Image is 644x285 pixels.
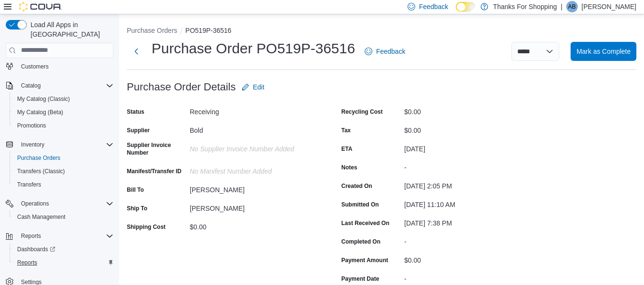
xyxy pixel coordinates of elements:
button: PO519P-36516 [185,27,232,34]
button: Reports [17,230,45,242]
button: Reports [10,256,117,269]
button: Purchase Orders [10,151,117,165]
div: [DATE] 11:10 AM [404,197,532,208]
span: Reports [17,259,37,266]
a: Reports [13,257,41,268]
span: Operations [17,198,113,209]
button: Catalog [17,80,44,91]
a: Transfers [13,179,45,190]
label: Supplier Invoice Number [127,141,186,157]
a: Promotions [13,120,50,131]
span: Promotions [17,122,46,129]
span: My Catalog (Classic) [17,95,70,103]
label: Created On [341,182,372,190]
button: Reports [2,229,117,243]
span: My Catalog (Beta) [17,108,63,116]
div: [DATE] [404,141,532,153]
div: $0.00 [404,104,532,116]
div: Ace Braaten [566,1,578,12]
button: Operations [17,198,53,209]
span: My Catalog (Beta) [13,107,113,118]
span: Transfers (Classic) [13,166,113,177]
span: Transfers [17,181,41,188]
span: Load All Apps in [GEOGRAPHIC_DATA] [27,20,113,39]
span: Catalog [17,80,113,91]
div: $0.00 [404,123,532,134]
label: ETA [341,145,352,153]
button: Operations [2,197,117,210]
div: - [404,160,532,171]
button: Transfers (Classic) [10,165,117,178]
button: My Catalog (Beta) [10,106,117,119]
span: Promotions [13,120,113,131]
img: Cova [19,2,62,11]
div: Bold [190,123,317,134]
label: Shipping Cost [127,223,165,231]
label: Tax [341,127,351,134]
span: Dashboards [17,246,55,253]
label: Bill To [127,186,144,194]
h1: Purchase Order PO519P-36516 [152,39,355,58]
span: Catalog [21,82,41,89]
span: Reports [17,230,113,242]
button: My Catalog (Classic) [10,92,117,106]
label: Submitted On [341,201,379,208]
span: My Catalog (Classic) [13,93,113,105]
span: Reports [13,257,113,268]
span: Feedback [376,47,405,56]
div: - [404,234,532,246]
label: Notes [341,164,357,171]
button: Catalog [2,79,117,92]
label: Status [127,108,144,116]
a: My Catalog (Beta) [13,107,67,118]
button: Inventory [17,139,48,150]
span: Operations [21,200,49,207]
a: My Catalog (Classic) [13,93,74,105]
div: - [404,271,532,283]
input: Dark Mode [456,2,476,12]
span: Feedback [419,2,448,11]
label: Recycling Cost [341,108,383,116]
div: [DATE] 2:05 PM [404,178,532,190]
button: Inventory [2,138,117,151]
button: Cash Management [10,210,117,224]
p: | [561,1,562,12]
div: [DATE] 7:38 PM [404,216,532,227]
div: [PERSON_NAME] [190,182,317,194]
label: Last Received On [341,219,389,227]
span: Cash Management [17,213,65,221]
a: Customers [17,61,52,72]
span: Transfers [13,179,113,190]
span: Purchase Orders [13,152,113,164]
p: Thanks For Shopping [493,1,557,12]
span: Inventory [21,141,44,148]
span: Dashboards [13,244,113,255]
span: Purchase Orders [17,154,61,162]
button: Customers [2,59,117,73]
label: Payment Date [341,275,379,283]
button: Edit [238,78,268,97]
a: Cash Management [13,211,69,223]
span: Reports [21,232,41,240]
div: No Supplier Invoice Number added [190,141,317,153]
div: Receiving [190,104,317,116]
button: Promotions [10,119,117,132]
label: Ship To [127,205,147,212]
span: Cash Management [13,211,113,223]
a: Transfers (Classic) [13,166,69,177]
label: Manifest/Transfer ID [127,167,182,175]
span: AB [568,1,576,12]
button: Next [127,42,146,61]
p: [PERSON_NAME] [582,1,636,12]
span: Inventory [17,139,113,150]
span: Customers [21,63,49,70]
a: Feedback [361,42,409,61]
label: Payment Amount [341,256,388,264]
a: Dashboards [13,244,59,255]
button: Purchase Orders [127,27,177,34]
div: $0.00 [190,219,317,231]
label: Supplier [127,127,150,134]
div: No Manifest Number added [190,164,317,175]
button: Mark as Complete [571,42,636,61]
div: $0.00 [404,253,532,264]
